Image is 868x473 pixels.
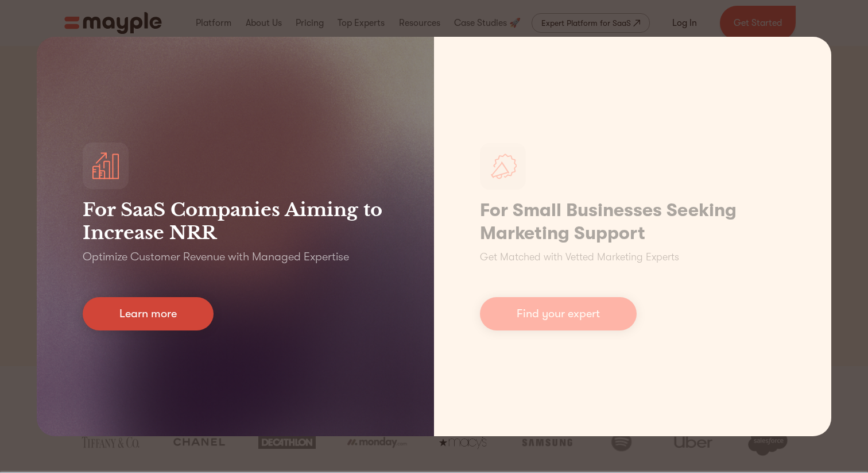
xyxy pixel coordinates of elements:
h1: For Small Businesses Seeking Marketing Support [480,199,785,245]
p: Get Matched with Vetted Marketing Experts [480,249,679,265]
p: Optimize Customer Revenue with Managed Expertise [83,249,349,265]
a: Find your expert [480,297,637,330]
a: Learn more [83,297,214,330]
h3: For SaaS Companies Aiming to Increase NRR [83,198,388,244]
